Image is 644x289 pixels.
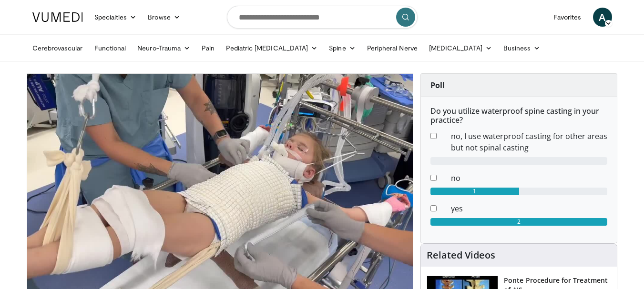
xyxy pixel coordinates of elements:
a: Business [498,39,546,58]
dd: no [444,172,614,184]
div: 2 [430,218,607,226]
a: Pediatric [MEDICAL_DATA] [220,39,323,58]
a: Cerebrovascular [27,39,89,58]
a: Favorites [548,8,587,27]
a: [MEDICAL_DATA] [423,39,498,58]
a: Specialties [89,8,143,27]
dd: no, I use waterproof casting for other areas but not spinal casting [444,130,614,153]
dd: yes [444,203,614,214]
input: Search topics, interventions [227,6,418,29]
a: Peripheral Nerve [361,39,423,58]
a: Spine [323,39,361,58]
a: Pain [196,39,220,58]
img: VuMedi Logo [32,12,83,22]
a: Neuro-Trauma [132,39,196,58]
strong: Poll [430,80,445,90]
a: Functional [89,39,132,58]
a: Browse [142,8,186,27]
h6: Do you utilize waterproof spine casting in your practice? [430,107,607,125]
h4: Related Videos [427,249,495,261]
div: 1 [430,188,519,195]
a: A [593,8,612,27]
